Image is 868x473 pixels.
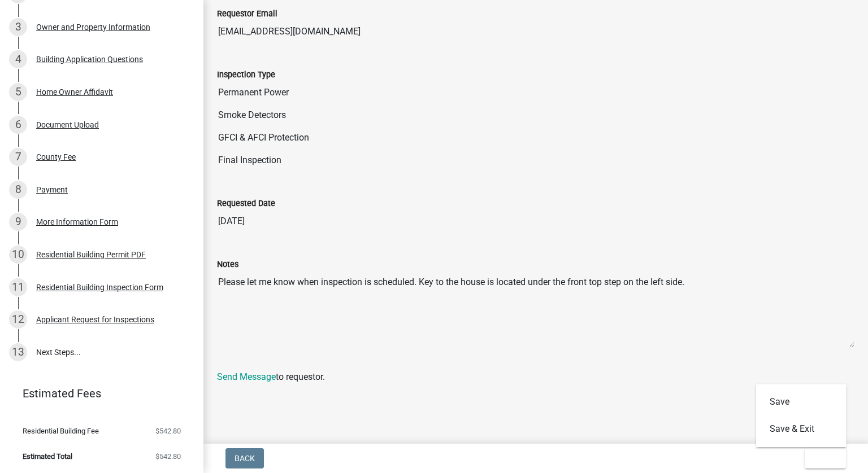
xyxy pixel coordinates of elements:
span: $542.80 [155,427,181,435]
button: Save [756,388,847,415]
label: Requested Date [217,200,275,208]
div: Building Application Questions [36,55,143,63]
div: 3 [9,18,27,36]
div: 6 [9,116,27,134]
div: County Fee [36,153,76,161]
div: Exit [756,384,847,447]
span: Back [235,454,255,463]
div: 9 [9,213,27,231]
div: Payment [36,186,68,194]
div: 11 [9,278,27,296]
label: Inspection Type [217,71,275,79]
div: Applicant Request for Inspections [36,316,154,323]
div: Residential Building Permit PDF [36,251,146,259]
div: 8 [9,181,27,199]
div: Document Upload [36,121,99,129]
span: Estimated Total [23,453,72,460]
button: Save & Exit [756,415,847,443]
div: 10 [9,246,27,264]
textarea: Please let me know when inspection is scheduled. Key to the house is located under the front top ... [217,271,854,348]
span: $542.80 [155,453,181,460]
div: 13 [9,343,27,361]
a: Estimated Fees [9,382,185,405]
div: 7 [9,148,27,166]
div: Residential Building Inspection Form [36,283,163,291]
button: Back [225,448,264,468]
span: Residential Building Fee [23,427,99,435]
button: Exit [805,448,846,468]
div: 4 [9,50,27,68]
div: Home Owner Affidavit [36,88,113,96]
label: Notes [217,261,238,269]
label: Requestor Email [217,10,277,18]
div: 12 [9,310,27,329]
a: Send Message [217,371,276,382]
span: Exit [814,454,830,463]
div: Owner and Property Information [36,23,150,31]
div: More Information Form [36,218,118,226]
div: 5 [9,83,27,101]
